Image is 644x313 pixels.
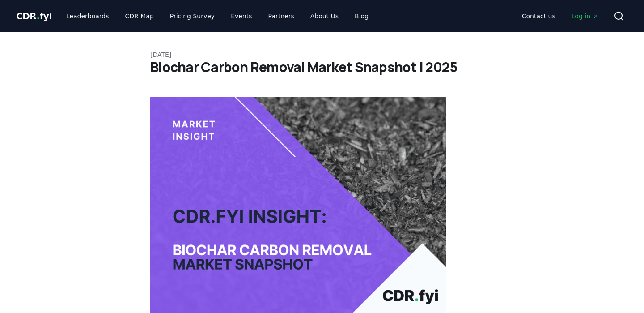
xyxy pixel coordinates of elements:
[163,8,222,24] a: Pricing Survey
[347,8,376,24] a: Blog
[564,8,606,24] a: Log in
[37,11,40,21] span: .
[224,8,259,24] a: Events
[572,12,599,21] span: Log in
[59,8,116,24] a: Leaderboards
[118,8,161,24] a: CDR Map
[59,8,376,24] nav: Main
[261,8,301,24] a: Partners
[16,11,52,21] span: CDR fyi
[515,8,563,24] a: Contact us
[150,50,494,59] p: [DATE]
[150,59,494,75] h1: Biochar Carbon Removal Market Snapshot | 2025
[303,8,346,24] a: About Us
[515,8,606,24] nav: Main
[16,10,52,22] a: CDR.fyi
